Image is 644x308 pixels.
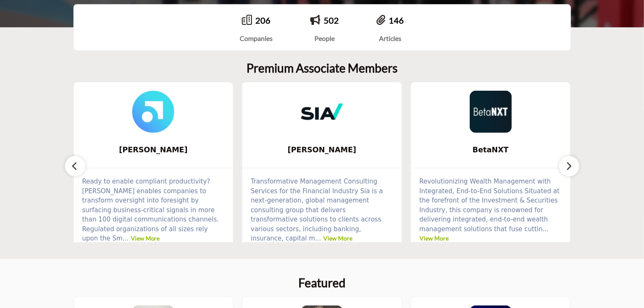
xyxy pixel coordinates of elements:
[376,33,404,43] div: Articles
[131,235,160,242] a: View More
[424,144,558,155] span: BetaNXT
[470,91,512,133] img: BetaNXT
[87,144,221,155] span: [PERSON_NAME]
[315,235,321,242] span: ...
[298,276,346,290] h2: Featured
[543,225,549,233] span: ...
[240,33,273,43] div: Companies
[424,139,558,161] b: BetaNXT
[419,235,449,242] a: View More
[389,15,404,25] a: 146
[255,144,389,155] span: [PERSON_NAME]
[87,139,221,161] b: Smarsh
[242,139,402,161] a: [PERSON_NAME]
[411,139,571,161] a: BetaNXT
[324,15,339,25] a: 502
[323,235,352,242] a: View More
[74,139,233,161] a: [PERSON_NAME]
[256,15,271,25] a: 206
[246,61,398,76] h2: Premium Associate Members
[301,91,343,133] img: Sia
[419,177,562,243] p: Revolutionizing Wealth Management with Integrated, End-to-End Solutions Situated at the forefront...
[132,91,174,133] img: Smarsh
[123,235,129,242] span: ...
[311,33,339,43] div: People
[255,139,389,161] b: Sia
[251,177,393,243] p: Transformative Management Consulting Services for the Financial Industry Sia is a next-generation...
[82,177,225,243] p: Ready to enable compliant productivity? [PERSON_NAME] enables companies to transform oversight in...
